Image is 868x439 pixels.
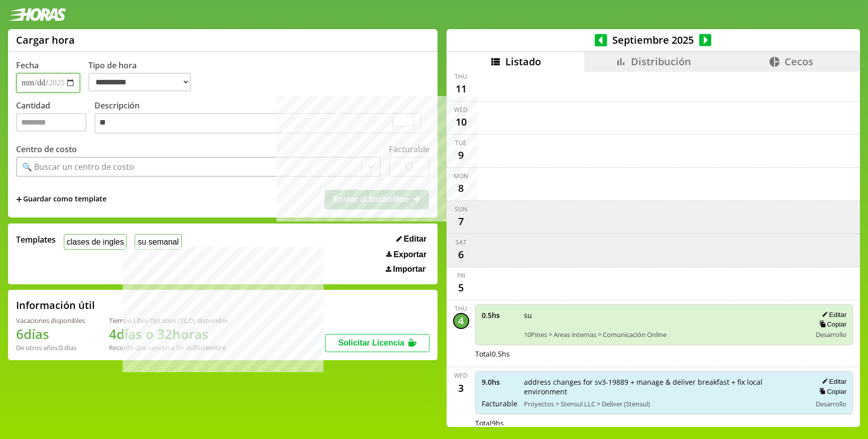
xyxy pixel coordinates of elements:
span: + [16,194,22,205]
span: 9.0 hs [482,377,517,387]
div: Vacaciones disponibles [16,316,85,325]
label: Cantidad [16,100,94,137]
div: Sat [456,238,467,247]
span: Templates [16,234,56,245]
span: Facturable [482,399,517,408]
div: 6 [453,247,469,263]
button: Solicitar Licencia [325,334,429,352]
div: Tiempo Libre Optativo (TiLO) disponible [109,316,228,325]
div: 11 [453,81,469,97]
textarea: To enrich screen reader interactions, please activate Accessibility in Grammarly extension settings [94,113,421,134]
div: Thu [455,304,467,313]
button: Editar [393,234,429,244]
span: Importar [393,265,425,274]
span: Desarrollo [816,330,846,339]
div: Total 0.5 hs [475,349,853,359]
span: 10Pines > Areas internas > Comunicación Online [524,330,805,339]
label: Descripción [94,100,429,137]
span: Distribución [631,55,691,68]
button: Copiar [816,387,846,396]
label: Centro de costo [16,144,77,155]
input: Cantidad [16,113,86,132]
div: Fri [457,271,465,280]
div: 7 [453,213,469,230]
span: address changes for sv3-19889 + manage & deliver breakfast + fix local environment [524,377,805,396]
label: Fecha [16,60,39,71]
h1: Cargar hora [16,33,75,47]
span: Listado [505,55,541,68]
div: 🔍 Buscar un centro de costo [22,161,134,172]
span: Cecos [785,55,813,68]
button: Exportar [383,250,429,260]
button: Editar [819,377,846,386]
div: 5 [453,280,469,296]
div: Total 9 hs [475,418,853,428]
span: Septiembre 2025 [607,33,699,47]
span: Editar [404,235,426,244]
span: Exportar [393,250,426,259]
span: Desarrollo [816,399,846,408]
div: 3 [453,380,469,396]
div: 10 [453,114,469,130]
div: 4 [453,313,469,329]
div: Wed [454,105,468,114]
div: Thu [455,72,467,81]
div: De otros años: 0 días [16,343,85,352]
h2: Información útil [16,298,95,312]
h1: 4 días o 32 horas [109,325,228,343]
div: Tue [455,139,467,147]
span: Solicitar Licencia [338,339,404,347]
button: clases de ingles [64,234,127,250]
span: 0.5 hs [482,310,517,320]
span: Proyectos > Stensul LLC > Deliver (Stensul) [524,399,805,408]
img: logotipo [8,8,66,21]
button: Copiar [816,320,846,328]
h1: 6 días [16,325,85,343]
div: 9 [453,147,469,163]
div: Mon [454,172,468,180]
div: 8 [453,180,469,196]
div: scrollable content [447,72,860,425]
b: Diciembre [193,343,226,352]
span: su [524,310,805,320]
button: Editar [819,310,846,319]
select: Tipo de hora [88,73,191,91]
span: +Guardar como template [16,194,106,205]
div: Sun [455,205,467,213]
div: Recordá que vencen a fin de [109,343,228,352]
label: Tipo de hora [88,60,199,93]
label: Facturable [389,144,429,155]
button: su semanal [135,234,181,250]
div: Wed [454,371,468,380]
